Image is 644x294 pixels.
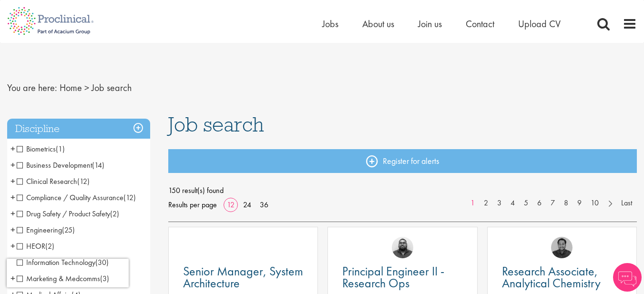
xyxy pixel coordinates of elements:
iframe: reCAPTCHA [7,259,129,287]
span: (25) [62,225,75,235]
span: HEOR [17,241,54,251]
span: + [10,239,15,253]
a: 24 [240,200,255,210]
span: + [10,174,15,188]
span: (14) [92,160,104,170]
span: (2) [110,209,119,219]
span: Information Technology [17,257,95,267]
span: Engineering [17,225,62,235]
a: 12 [224,200,238,210]
span: 150 result(s) found [168,183,637,198]
span: Drug Safety / Product Safety [17,209,110,219]
a: About us [362,18,394,30]
a: Upload CV [518,18,561,30]
a: 8 [559,198,573,209]
span: Business Development [17,160,92,170]
span: + [10,223,15,237]
a: Principal Engineer II - Research Ops [342,265,462,289]
span: Information Technology [17,257,109,267]
span: (30) [95,257,109,267]
a: 6 [532,198,546,209]
span: Principal Engineer II - Research Ops [342,263,444,291]
a: breadcrumb link [60,81,82,94]
h3: Discipline [7,119,150,139]
span: Research Associate, Analytical Chemistry [502,263,601,291]
a: Contact [466,18,494,30]
a: Research Associate, Analytical Chemistry [502,265,622,289]
span: > [84,81,89,94]
a: 4 [506,198,520,209]
span: + [10,142,15,156]
a: 2 [479,198,493,209]
span: Drug Safety / Product Safety [17,209,119,219]
span: Business Development [17,160,104,170]
a: Register for alerts [168,149,637,173]
span: + [10,158,15,172]
img: Ashley Bennett [392,237,413,258]
span: (1) [56,144,65,154]
a: 1 [466,198,480,209]
a: Jobs [322,18,338,30]
span: + [10,206,15,221]
span: Senior Manager, System Architecture [183,263,303,291]
span: Results per page [168,198,217,212]
span: + [10,190,15,204]
a: Join us [418,18,442,30]
a: 36 [256,200,272,210]
img: Chatbot [613,263,642,292]
span: Biometrics [17,144,56,154]
a: 7 [546,198,560,209]
a: 9 [572,198,586,209]
img: Mike Raletz [551,237,572,258]
a: 3 [492,198,506,209]
span: (12) [123,193,136,203]
a: Last [616,198,637,209]
a: 5 [519,198,533,209]
span: You are here: [7,81,57,94]
span: Clinical Research [17,176,77,186]
span: Job search [92,81,132,94]
span: (12) [77,176,90,186]
span: Biometrics [17,144,65,154]
a: Senior Manager, System Architecture [183,265,303,289]
span: Engineering [17,225,75,235]
span: Compliance / Quality Assurance [17,193,123,203]
span: HEOR [17,241,45,251]
span: Job search [168,112,264,137]
span: Compliance / Quality Assurance [17,193,136,203]
span: (2) [45,241,54,251]
span: Clinical Research [17,176,90,186]
a: 10 [586,198,603,209]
